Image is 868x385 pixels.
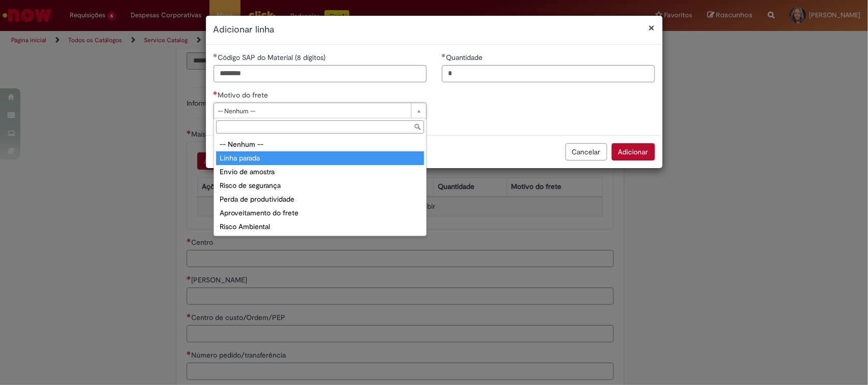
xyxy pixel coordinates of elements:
[216,206,424,220] div: Aproveitamento do frete
[216,151,424,165] div: Linha parada
[216,192,424,206] div: Perda de produtividade
[214,136,426,236] ul: Motivo do frete
[216,165,424,179] div: Envio de amostra
[216,220,424,234] div: Risco Ambiental
[216,138,424,151] div: -- Nenhum --
[216,179,424,192] div: Risco de segurança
